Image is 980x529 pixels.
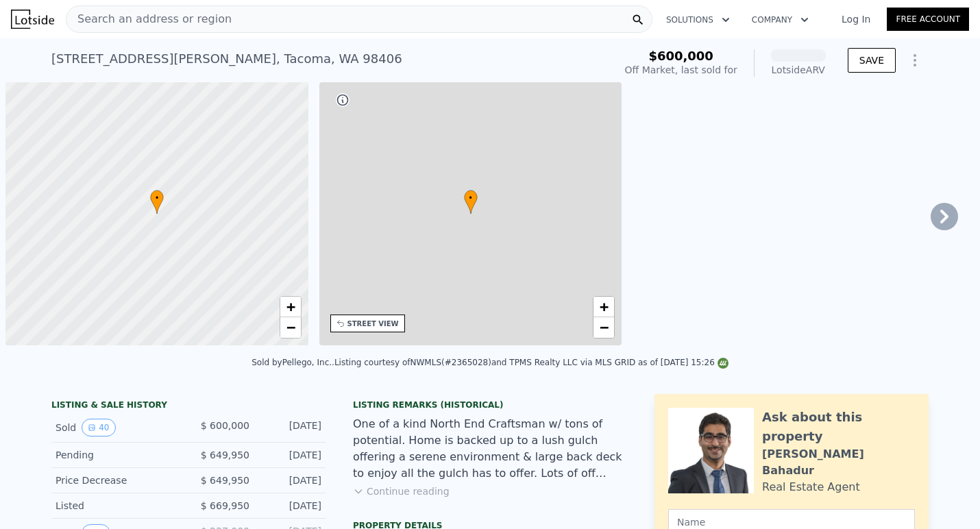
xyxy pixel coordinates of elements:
a: Zoom in [593,297,614,317]
img: Lotside [11,10,54,29]
div: [DATE] [260,448,321,462]
span: + [286,298,295,315]
div: Listing Remarks (Historical) [353,399,627,410]
img: NWMLS Logo [718,358,728,369]
a: Log In [825,12,887,26]
span: $600,000 [648,49,713,63]
div: [DATE] [260,499,321,513]
a: Zoom in [280,297,301,317]
span: $ 600,000 [201,420,249,431]
div: [DATE] [260,419,321,436]
div: Ask about this property [762,408,915,446]
a: Zoom out [593,317,614,338]
button: Continue reading [353,484,450,498]
div: Listed [56,499,177,513]
div: Real Estate Agent [762,479,860,495]
button: Solutions [655,8,741,32]
div: Price Decrease [56,473,177,487]
div: LISTING & SALE HISTORY [51,399,326,413]
span: • [150,192,164,204]
div: Sold by Pellego, Inc. . [252,358,334,367]
span: + [600,298,609,315]
div: • [150,190,164,214]
div: Pending [56,448,177,462]
span: $ 649,950 [201,450,249,460]
button: Show Options [901,47,929,74]
span: − [600,319,609,336]
span: − [286,319,295,336]
span: $ 669,950 [201,500,249,511]
div: [STREET_ADDRESS][PERSON_NAME] , Tacoma , WA 98406 [51,49,402,69]
div: Off Market, last sold for [625,63,737,77]
div: Lotside ARV [771,63,826,77]
button: View historical data [82,419,115,436]
div: Sold [56,419,177,436]
span: $ 649,950 [201,475,249,486]
div: [PERSON_NAME] Bahadur [762,446,915,479]
span: Search an address or region [66,11,232,27]
button: Company [741,8,820,32]
div: • [464,190,478,214]
div: Listing courtesy of NWMLS (#2365028) and TPMS Realty LLC via MLS GRID as of [DATE] 15:26 [334,358,728,367]
span: • [464,192,478,204]
a: Zoom out [280,317,301,338]
div: [DATE] [260,473,321,487]
button: SAVE [848,48,896,73]
a: Free Account [887,8,969,31]
div: STREET VIEW [347,319,399,329]
div: One of a kind North End Craftsman w/ tons of potential. Home is backed up to a lush gulch offerin... [353,416,627,482]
